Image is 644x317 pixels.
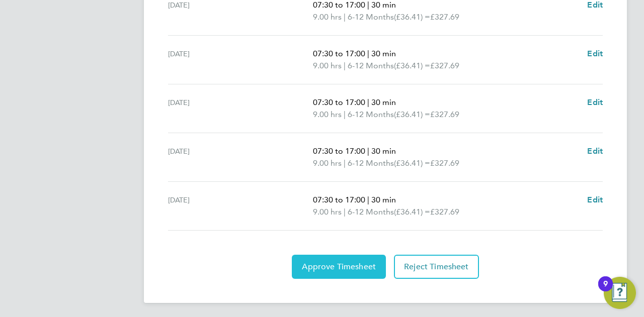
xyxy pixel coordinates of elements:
span: | [344,61,346,70]
span: 30 min [371,49,396,58]
span: 6-12 Months [348,157,394,169]
span: | [344,12,346,22]
span: 9.00 hrs [313,207,342,217]
div: [DATE] [168,96,313,121]
span: | [344,110,346,119]
span: (£36.41) = [394,207,430,217]
div: [DATE] [168,194,313,218]
span: 30 min [371,146,396,156]
span: (£36.41) = [394,158,430,168]
div: 9 [603,284,608,297]
a: Edit [587,96,603,109]
span: (£36.41) = [394,110,430,119]
span: | [367,97,369,107]
span: 9.00 hrs [313,61,342,70]
button: Open Resource Center, 9 new notifications [604,277,636,309]
span: | [367,146,369,156]
span: 9.00 hrs [313,110,342,119]
span: Edit [587,49,603,58]
span: | [367,49,369,58]
a: Edit [587,194,603,206]
span: | [344,158,346,168]
span: (£36.41) = [394,61,430,70]
span: 07:30 to 17:00 [313,195,365,204]
span: Edit [587,146,603,156]
span: 6-12 Months [348,60,394,72]
span: 07:30 to 17:00 [313,49,365,58]
div: [DATE] [168,145,313,169]
span: Approve Timesheet [302,262,376,272]
span: 07:30 to 17:00 [313,97,365,107]
span: 6-12 Months [348,11,394,23]
span: 6-12 Months [348,109,394,121]
button: Reject Timesheet [394,255,479,279]
span: Edit [587,195,603,204]
span: | [344,207,346,217]
span: £327.69 [430,207,459,217]
a: Edit [587,145,603,157]
span: | [367,195,369,204]
span: £327.69 [430,110,459,119]
span: Reject Timesheet [404,262,469,272]
span: Edit [587,97,603,107]
span: 9.00 hrs [313,158,342,168]
span: £327.69 [430,12,459,22]
span: £327.69 [430,158,459,168]
div: [DATE] [168,48,313,72]
span: 6-12 Months [348,206,394,218]
span: 07:30 to 17:00 [313,146,365,156]
span: 30 min [371,97,396,107]
a: Edit [587,48,603,60]
button: Approve Timesheet [292,255,386,279]
span: 9.00 hrs [313,12,342,22]
span: (£36.41) = [394,12,430,22]
span: 30 min [371,195,396,204]
span: £327.69 [430,61,459,70]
